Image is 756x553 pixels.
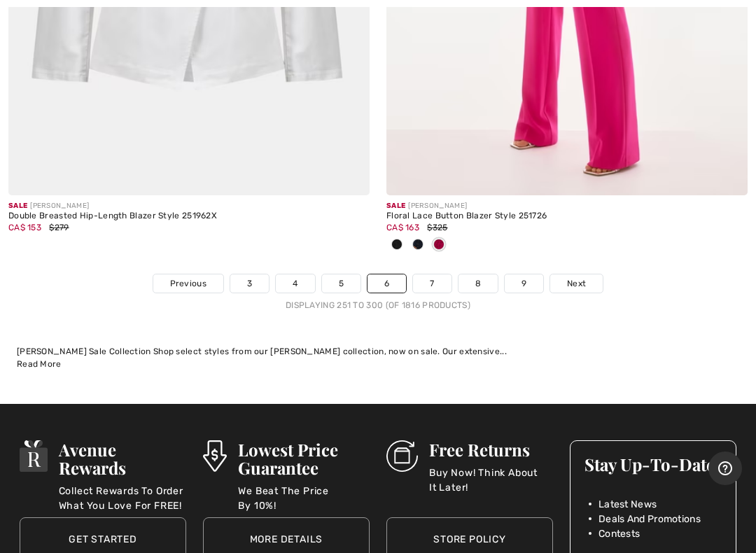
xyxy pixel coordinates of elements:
[238,484,370,512] p: We Beat The Price By 10%!
[413,274,451,293] a: 7
[17,359,62,369] span: Read More
[8,223,41,232] span: CA$ 153
[59,484,186,512] p: Collect Rewards To Order What You Love For FREE!
[8,211,370,221] div: Double Breasted Hip-Length Blazer Style 251962X
[598,512,701,526] span: Deals And Promotions
[386,211,748,221] div: Floral Lace Button Blazer Style 251726
[567,277,586,290] span: Next
[708,451,742,486] iframe: Opens a widget where you can find more information
[8,201,370,211] div: [PERSON_NAME]
[386,234,407,257] div: Black
[386,440,418,472] img: Free Returns
[238,440,370,477] h3: Lowest Price Guarantee
[386,202,405,210] span: Sale
[505,274,543,293] a: 9
[203,440,227,472] img: Lowest Price Guarantee
[276,274,314,293] a: 4
[49,223,69,232] span: $279
[458,274,498,293] a: 8
[386,223,419,232] span: CA$ 163
[550,274,603,293] a: Next
[429,465,553,493] p: Buy Now! Think About It Later!
[170,277,206,290] span: Previous
[407,234,428,257] div: Midnight Blue
[59,440,186,477] h3: Avenue Rewards
[429,440,553,458] h3: Free Returns
[428,234,449,257] div: Geranium
[153,274,223,293] a: Previous
[386,201,748,211] div: [PERSON_NAME]
[20,440,48,472] img: Avenue Rewards
[427,223,447,232] span: $325
[367,274,406,293] a: 6
[17,345,739,358] div: [PERSON_NAME] Sale Collection Shop select styles from our [PERSON_NAME] collection, now on sale. ...
[598,526,640,541] span: Contests
[584,455,722,473] h3: Stay Up-To-Date
[230,274,269,293] a: 3
[8,202,27,210] span: Sale
[598,497,657,512] span: Latest News
[322,274,360,293] a: 5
